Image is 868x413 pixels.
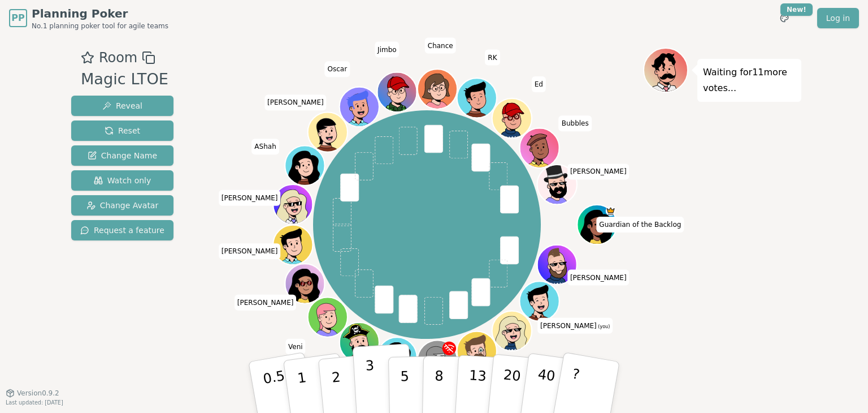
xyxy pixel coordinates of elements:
[102,100,142,111] span: Reveal
[780,3,813,16] div: New!
[99,48,137,68] span: Room
[80,225,164,236] span: Request a feature
[94,175,151,186] span: Watch only
[567,164,630,179] span: Click to change your name
[71,96,173,116] button: Reveal
[251,139,279,154] span: Click to change your name
[32,6,168,21] span: Planning Poker
[425,38,456,54] span: Click to change your name
[219,243,281,259] span: Click to change your name
[81,48,94,68] button: Add as favourite
[703,64,796,96] p: Waiting for 11 more votes...
[105,125,140,136] span: Reset
[325,61,350,77] span: Click to change your name
[532,76,546,92] span: Click to change your name
[520,282,558,320] button: Click to change your avatar
[375,42,400,58] span: Click to change your name
[88,150,157,161] span: Change Name
[71,121,173,141] button: Reset
[32,21,168,31] span: No.1 planning poker tool for agile teams
[71,145,173,166] button: Change Name
[559,115,592,131] span: Click to change your name
[597,324,610,329] span: (you)
[596,217,684,233] span: Click to change your name
[264,94,327,110] span: Click to change your name
[235,295,297,311] span: Click to change your name
[81,68,168,91] div: Magic LTOE
[567,270,630,286] span: Click to change your name
[605,206,615,216] span: Guardian of the Backlog is the host
[537,318,613,334] span: Click to change your name
[6,399,63,406] span: Last updated: [DATE]
[9,6,168,31] a: PPPlanning PokerNo.1 planning poker tool for agile teams
[71,220,173,240] button: Request a feature
[485,50,500,66] span: Click to change your name
[71,195,173,216] button: Change Avatar
[11,11,24,25] span: PP
[285,339,306,355] span: Click to change your name
[86,200,159,211] span: Change Avatar
[219,190,281,206] span: Click to change your name
[71,170,173,191] button: Watch only
[6,389,59,398] button: Version0.9.2
[17,389,59,398] span: Version 0.9.2
[774,8,795,28] button: New!
[817,8,859,28] a: Log in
